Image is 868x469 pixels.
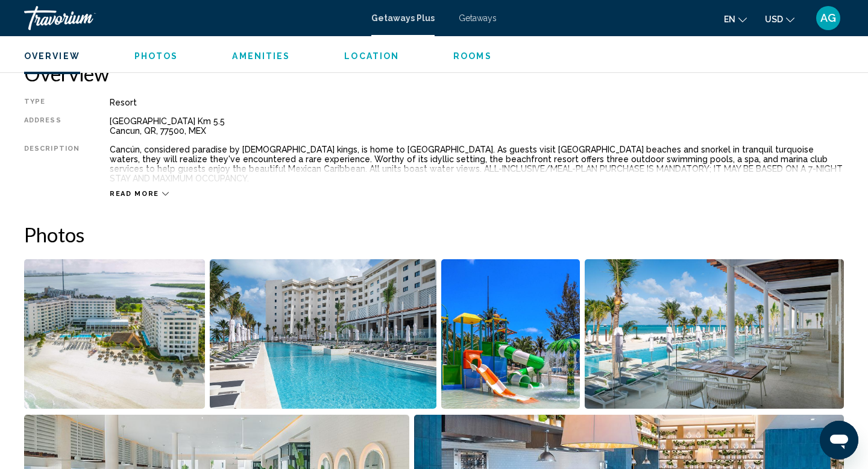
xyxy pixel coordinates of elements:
button: Rooms [453,51,492,61]
div: Type [24,98,80,107]
span: Location [344,51,399,61]
div: Description [24,145,80,183]
button: Open full-screen image slider [24,259,205,409]
div: Address [24,116,80,136]
button: Change currency [765,10,794,28]
button: Open full-screen image slider [210,259,436,409]
span: Rooms [453,51,492,61]
h2: Overview [24,61,844,86]
button: Photos [134,51,178,61]
button: Read more [110,189,169,198]
button: Overview [24,51,80,61]
button: Open full-screen image slider [441,259,580,409]
h2: Photos [24,222,844,247]
div: Cancún, considered paradise by [DEMOGRAPHIC_DATA] kings, is home to [GEOGRAPHIC_DATA]. As guests ... [110,145,844,183]
span: Overview [24,51,80,61]
span: en [724,14,735,24]
button: Open full-screen image slider [585,259,844,409]
span: Photos [134,51,178,61]
button: User Menu [813,5,844,31]
div: [GEOGRAPHIC_DATA] Km 5.5 Cancun, QR, 77500, MEX [110,116,844,136]
a: Getaways [459,13,497,23]
span: USD [765,14,783,24]
div: Resort [110,98,844,107]
button: Location [344,51,399,61]
span: Amenities [232,51,290,61]
button: Change language [724,10,747,28]
button: Amenities [232,51,290,61]
a: Travorium [24,6,359,30]
span: Read more [110,190,159,198]
a: Getaways Plus [371,13,435,23]
span: AG [820,12,836,24]
iframe: Button to launch messaging window [820,421,858,459]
